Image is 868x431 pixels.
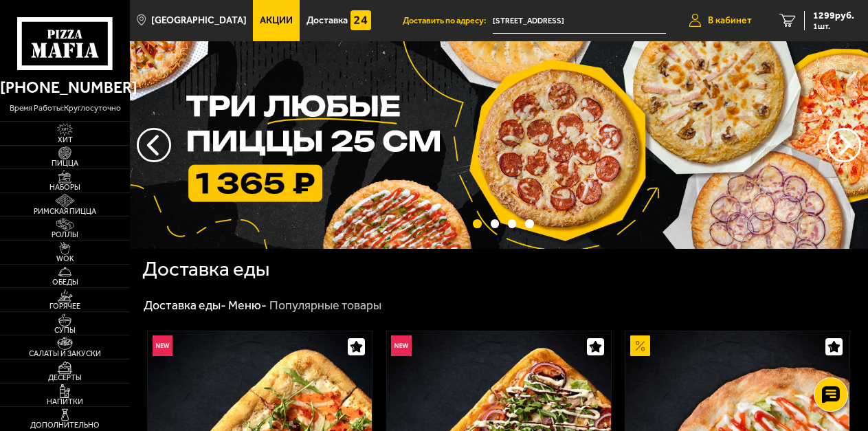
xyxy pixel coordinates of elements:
span: 1299 руб. [813,11,854,21]
img: Новинка [391,335,412,356]
h1: Доставка еды [142,259,269,280]
span: В кабинет [708,16,752,25]
img: 15daf4d41897b9f0e9f617042186c801.svg [350,10,371,31]
span: Доставка [307,16,348,25]
span: [GEOGRAPHIC_DATA] [151,16,247,25]
img: Акционный [630,335,651,356]
button: точки переключения [525,219,534,228]
button: точки переключения [491,219,500,228]
button: предыдущий [827,128,861,162]
button: точки переключения [508,219,517,228]
span: Акции [260,16,293,25]
a: Доставка еды- [144,298,226,313]
span: 1 шт. [813,22,854,30]
input: Ваш адрес доставки [493,8,667,34]
div: Популярные товары [269,298,381,313]
img: Новинка [153,335,173,356]
a: Меню- [228,298,267,313]
button: следующий [137,128,171,162]
button: точки переключения [473,219,482,228]
span: Доставить по адресу: [403,16,493,25]
span: Новочеркасский проспект, 47к1 [493,8,667,34]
